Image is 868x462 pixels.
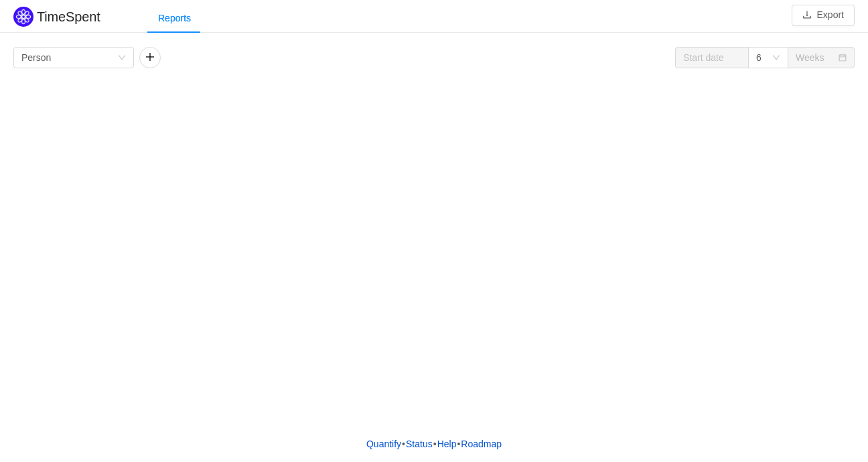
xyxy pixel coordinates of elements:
a: Quantify [366,434,402,454]
span: • [457,439,460,449]
i: icon: down [772,54,780,63]
div: 6 [756,48,762,68]
div: Person [21,48,51,68]
a: Status [405,434,433,454]
i: icon: calendar [839,54,847,63]
h2: TimeSpent [37,9,100,24]
input: Start date [675,47,749,68]
a: Roadmap [460,434,502,454]
button: icon: plus [139,47,161,68]
button: icon: downloadExport [792,5,855,26]
div: Reports [147,3,202,33]
div: Weeks [796,48,824,68]
span: • [402,439,405,449]
i: icon: down [118,54,126,63]
span: • [433,439,437,449]
img: Quantify logo [13,7,33,27]
a: Help [437,434,457,454]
